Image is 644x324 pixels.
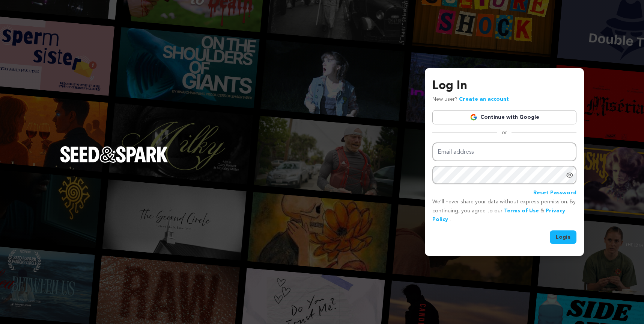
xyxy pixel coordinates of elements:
[459,97,509,102] a: Create an account
[432,198,576,224] p: We’ll never share your data without express permission. By continuing, you agree to our & .
[504,208,539,213] a: Terms of Use
[432,95,509,104] p: New user?
[550,230,576,244] button: Login
[497,129,512,136] span: or
[60,146,168,163] img: Seed&Spark Logo
[60,146,168,178] a: Seed&Spark Homepage
[432,142,576,162] input: Email address
[470,114,477,121] img: Google logo
[533,189,576,198] a: Reset Password
[432,110,576,124] a: Continue with Google
[566,171,573,179] a: Show password as plain text. Warning: this will display your password on the screen.
[432,77,576,95] h3: Log In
